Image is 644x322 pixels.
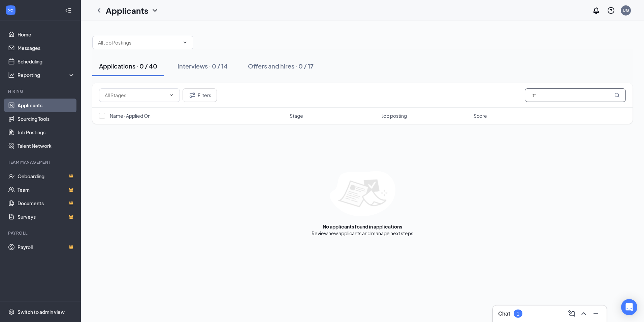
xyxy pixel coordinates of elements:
svg: QuestionInfo [607,6,615,15]
div: Offers and hires · 0 / 17 [248,62,314,70]
div: Reporting [18,72,75,78]
div: 1 [517,311,519,317]
div: Hiring [8,88,74,94]
a: Job Postings [18,126,75,139]
svg: MagnifyingGlass [614,92,620,98]
span: Job posting [382,112,407,119]
svg: ChevronLeft [95,6,103,15]
svg: Notifications [592,6,600,15]
button: Minimize [590,308,601,319]
div: Switch to admin view [18,308,65,315]
input: Search in applications [525,88,626,102]
img: empty-state [330,171,395,216]
a: SurveysCrown [18,210,75,223]
svg: ComposeMessage [568,310,576,318]
a: Home [18,28,75,41]
h1: Applicants [106,5,148,16]
svg: Filter [188,91,196,99]
span: Stage [290,112,303,119]
svg: Analysis [8,72,15,78]
svg: ChevronUp [580,310,588,318]
h3: Chat [498,310,510,317]
input: All Job Postings [98,39,180,46]
span: Score [474,112,487,119]
div: Applications · 0 / 40 [99,62,157,70]
div: No applicants found in applications [323,223,402,230]
a: Sourcing Tools [18,112,75,126]
svg: ChevronDown [182,40,188,45]
svg: ChevronDown [151,6,159,15]
a: Messages [18,41,75,55]
input: All Stages [105,91,166,99]
a: Scheduling [18,55,75,68]
span: Name · Applied On [110,112,151,119]
button: ComposeMessage [566,308,577,319]
a: PayrollCrown [18,240,75,254]
div: Interviews · 0 / 14 [178,62,228,70]
a: Applicants [18,99,75,112]
svg: ChevronDown [169,92,174,98]
a: DocumentsCrown [18,196,75,210]
button: Filter Filters [183,88,217,102]
div: Review new applicants and manage next steps [312,230,413,237]
a: OnboardingCrown [18,169,75,183]
svg: WorkstreamLogo [7,7,14,14]
div: Payroll [8,230,74,236]
div: UG [623,7,629,13]
svg: Settings [8,308,15,315]
button: ChevronUp [578,308,589,319]
a: Talent Network [18,139,75,153]
div: Team Management [8,159,74,165]
a: TeamCrown [18,183,75,196]
svg: Minimize [592,310,600,318]
svg: Collapse [65,7,72,14]
div: Open Intercom Messenger [621,299,637,315]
